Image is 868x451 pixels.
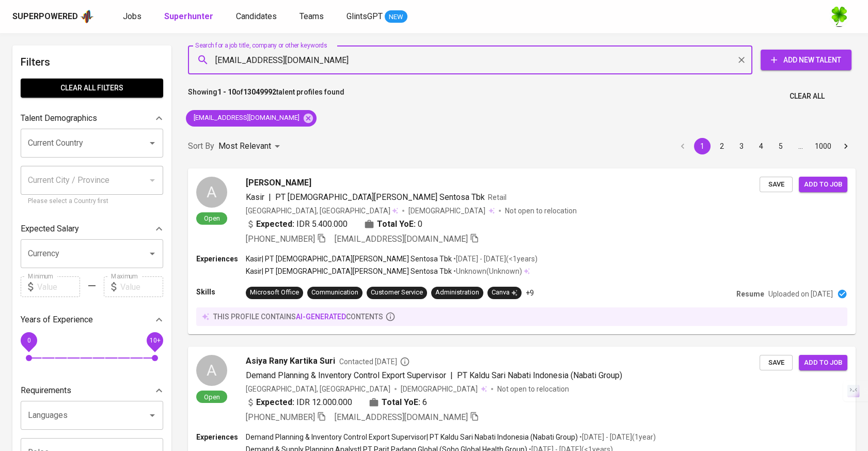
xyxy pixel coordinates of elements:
[450,369,453,382] span: |
[769,54,843,67] span: Add New Talent
[526,288,534,298] p: +9
[21,112,97,125] p: Talent Demographics
[21,79,163,98] button: Clear All filters
[188,87,344,106] p: Showing of talent profiles found
[246,192,264,202] span: Kasir
[123,10,144,23] a: Jobs
[299,10,326,23] a: Teams
[246,266,452,276] p: Kasir | PT [DEMOGRAPHIC_DATA][PERSON_NAME] Sentosa Tbk
[256,218,294,230] b: Expected:
[497,384,569,394] p: Not open to relocation
[149,337,160,344] span: 10+
[213,312,383,322] p: this profile contains contents
[21,384,71,397] p: Requirements
[21,219,163,239] div: Expected Salary
[488,193,507,201] span: Retail
[164,11,213,21] b: Superhunter
[785,87,829,106] button: Clear All
[812,138,834,154] button: Go to page 1000
[21,309,163,330] div: Years of Experience
[792,141,809,151] div: …
[120,276,163,297] input: Value
[246,412,315,422] span: [PHONE_NUMBER]
[296,313,346,321] span: AI-generated
[736,289,764,299] p: Resume
[401,384,479,394] span: [DEMOGRAPHIC_DATA]
[21,380,163,401] div: Requirements
[299,11,324,21] span: Teams
[218,137,283,156] div: Most Relevant
[200,393,224,401] span: Open
[804,179,842,191] span: Add to job
[246,234,315,244] span: [PHONE_NUMBER]
[28,196,156,207] p: Please select a Country first
[400,356,410,367] svg: By Batam recruiter
[346,11,383,21] span: GlintsGPT
[246,254,452,264] p: Kasir | PT [DEMOGRAPHIC_DATA][PERSON_NAME] Sentosa Tbk
[196,432,246,442] p: Experiences
[578,432,656,442] p: • [DATE] - [DATE] ( 1 year )
[236,10,279,23] a: Candidates
[734,53,749,67] button: Clear
[196,287,246,297] p: Skills
[753,138,769,154] button: Go to page 4
[217,88,236,96] b: 1 - 10
[760,177,793,193] button: Save
[246,432,578,442] p: Demand Planning & Inventory Control Export Supervisor | PT Kaldu Sari Nabati Indonesia (Nabati Gr...
[790,90,825,103] span: Clear All
[29,82,155,95] span: Clear All filters
[21,223,79,235] p: Expected Salary
[382,396,420,409] b: Total YoE:
[673,138,856,154] nav: pagination navigation
[145,136,160,150] button: Open
[236,11,277,21] span: Candidates
[196,254,246,264] p: Experiences
[21,54,163,70] h6: Filters
[246,206,398,216] div: [GEOGRAPHIC_DATA], [GEOGRAPHIC_DATA]
[733,138,750,154] button: Go to page 3
[188,168,856,334] a: AOpen[PERSON_NAME]Kasir|PT [DEMOGRAPHIC_DATA][PERSON_NAME] Sentosa TbkRetail[GEOGRAPHIC_DATA], [G...
[804,357,842,369] span: Add to job
[418,218,422,230] span: 0
[188,140,214,152] p: Sort By
[505,206,577,216] p: Not open to relocation
[218,140,271,152] p: Most Relevant
[246,218,348,230] div: IDR 5.400.000
[452,266,522,276] p: • Unknown ( Unknown )
[12,11,78,23] div: Superpowered
[21,314,93,326] p: Years of Experience
[408,206,487,216] span: [DEMOGRAPHIC_DATA]
[80,9,94,24] img: app logo
[339,356,410,367] span: Contacted [DATE]
[694,138,711,154] button: page 1
[346,10,407,23] a: GlintsGPT NEW
[27,337,30,344] span: 0
[452,254,538,264] p: • [DATE] - [DATE] ( <1 years )
[123,11,141,21] span: Jobs
[371,288,423,298] div: Customer Service
[275,192,485,202] span: PT [DEMOGRAPHIC_DATA][PERSON_NAME] Sentosa Tbk
[12,9,94,24] a: Superpoweredapp logo
[760,355,793,371] button: Save
[269,191,271,204] span: |
[335,234,468,244] span: [EMAIL_ADDRESS][DOMAIN_NAME]
[335,412,468,422] span: [EMAIL_ADDRESS][DOMAIN_NAME]
[765,357,787,369] span: Save
[457,370,622,380] span: PT Kaldu Sari Nabati Indonesia (Nabati Group)
[311,288,358,298] div: Communication
[246,384,390,394] div: [GEOGRAPHIC_DATA], [GEOGRAPHIC_DATA]
[246,370,446,380] span: Demand Planning & Inventory Control Export Supervisor
[243,88,276,96] b: 13049992
[246,177,311,189] span: [PERSON_NAME]
[799,355,847,371] button: Add to job
[761,50,851,70] button: Add New Talent
[799,177,847,193] button: Add to job
[246,355,335,367] span: Asiya Rany Kartika Suri
[196,177,227,208] div: A
[492,288,517,298] div: Canva
[772,138,789,154] button: Go to page 5
[246,396,352,409] div: IDR 12.000.000
[186,110,317,127] div: [EMAIL_ADDRESS][DOMAIN_NAME]
[21,108,163,129] div: Talent Demographics
[196,355,227,386] div: A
